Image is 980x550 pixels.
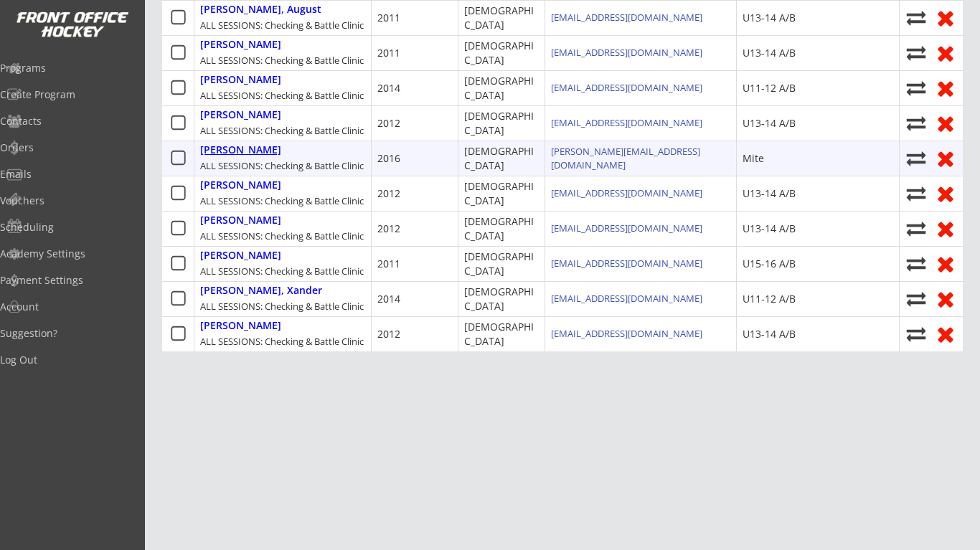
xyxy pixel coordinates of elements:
div: 2012 [377,186,400,201]
div: U13-14 A/B [743,116,796,131]
div: [DEMOGRAPHIC_DATA] [464,179,539,207]
div: U15-16 A/B [743,257,796,271]
div: 2016 [377,151,400,166]
div: U11-12 A/B [743,292,796,306]
button: Remove from roster (no refund) [934,323,957,345]
div: ALL SESSIONS: Checking & Battle Clinic [200,265,364,278]
button: Remove from roster (no refund) [934,288,957,310]
div: ALL SESSIONS: Checking & Battle Clinic [200,300,364,313]
a: [EMAIL_ADDRESS][DOMAIN_NAME] [551,186,702,199]
img: FOH%20White%20Logo%20Transparent.png [16,11,129,38]
div: [DEMOGRAPHIC_DATA] [464,109,539,137]
div: U13-14 A/B [743,186,796,201]
button: Remove from roster (no refund) [934,252,957,275]
div: U11-12 A/B [743,81,796,95]
div: 2011 [377,11,400,25]
div: U13-14 A/B [743,46,796,60]
div: ALL SESSIONS: Checking & Battle Clinic [200,89,364,102]
div: 2012 [377,116,400,131]
div: [DEMOGRAPHIC_DATA] [464,285,539,313]
button: Remove from roster (no refund) [934,77,957,99]
button: Remove from roster (no refund) [934,42,957,64]
div: ALL SESSIONS: Checking & Battle Clinic [200,54,364,67]
div: [PERSON_NAME] [200,109,281,121]
div: U13-14 A/B [743,222,796,236]
div: [DEMOGRAPHIC_DATA] [464,320,539,348]
div: [DEMOGRAPHIC_DATA] [464,74,539,102]
button: Move player [905,254,927,273]
div: [PERSON_NAME] [200,250,281,262]
div: ALL SESSIONS: Checking & Battle Clinic [200,335,364,348]
div: ALL SESSIONS: Checking & Battle Clinic [200,124,364,137]
div: [PERSON_NAME] [200,144,281,156]
button: Move player [905,8,927,27]
button: Move player [905,324,927,343]
div: [PERSON_NAME] [200,214,281,227]
button: Remove from roster (no refund) [934,112,957,134]
button: Remove from roster (no refund) [934,147,957,169]
div: ALL SESSIONS: Checking & Battle Clinic [200,19,364,32]
a: [EMAIL_ADDRESS][DOMAIN_NAME] [551,46,702,59]
button: Remove from roster (no refund) [934,182,957,204]
button: Remove from roster (no refund) [934,6,957,29]
button: Move player [905,113,927,133]
button: Move player [905,289,927,308]
div: [DEMOGRAPHIC_DATA] [464,250,539,278]
div: [PERSON_NAME] [200,74,281,86]
div: [PERSON_NAME] [200,179,281,191]
a: [EMAIL_ADDRESS][DOMAIN_NAME] [551,222,702,234]
div: ALL SESSIONS: Checking & Battle Clinic [200,194,364,207]
div: 2012 [377,327,400,341]
div: 2014 [377,292,400,306]
a: [EMAIL_ADDRESS][DOMAIN_NAME] [551,257,702,270]
div: ALL SESSIONS: Checking & Battle Clinic [200,229,364,242]
button: Remove from roster (no refund) [934,217,957,240]
div: 2011 [377,46,400,60]
div: [PERSON_NAME], Xander [200,285,322,297]
button: Move player [905,148,927,168]
div: [PERSON_NAME] [200,320,281,332]
a: [EMAIL_ADDRESS][DOMAIN_NAME] [551,292,702,305]
button: Move player [905,78,927,98]
div: [DEMOGRAPHIC_DATA] [464,39,539,67]
div: ALL SESSIONS: Checking & Battle Clinic [200,159,364,172]
a: [PERSON_NAME][EMAIL_ADDRESS][DOMAIN_NAME] [551,145,700,171]
button: Move player [905,219,927,238]
button: Move player [905,43,927,62]
div: [PERSON_NAME], August [200,4,321,16]
div: [DEMOGRAPHIC_DATA] [464,214,539,242]
a: [EMAIL_ADDRESS][DOMAIN_NAME] [551,81,702,94]
div: [DEMOGRAPHIC_DATA] [464,4,539,32]
div: [DEMOGRAPHIC_DATA] [464,144,539,172]
div: 2012 [377,222,400,236]
div: [PERSON_NAME] [200,39,281,51]
a: [EMAIL_ADDRESS][DOMAIN_NAME] [551,327,702,340]
div: U13-14 A/B [743,327,796,341]
div: Mite [743,151,764,166]
a: [EMAIL_ADDRESS][DOMAIN_NAME] [551,116,702,129]
a: [EMAIL_ADDRESS][DOMAIN_NAME] [551,11,702,24]
div: 2011 [377,257,400,271]
button: Move player [905,184,927,203]
div: 2014 [377,81,400,95]
div: U13-14 A/B [743,11,796,25]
